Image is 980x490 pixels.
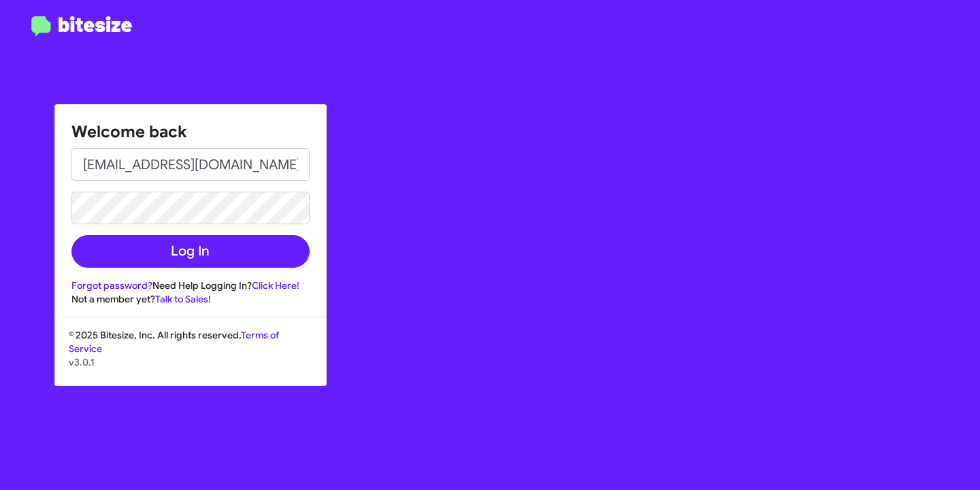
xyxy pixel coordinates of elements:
a: Terms of Service [69,329,279,355]
div: © 2025 Bitesize, Inc. All rights reserved. [55,328,326,385]
a: Forgot password? [71,279,152,292]
p: v3.0.1 [69,355,312,369]
a: Click Here! [252,279,299,292]
button: Log In [71,235,310,268]
h1: Welcome back [71,121,310,143]
div: Not a member yet? [71,292,310,306]
div: Need Help Logging In? [71,279,310,292]
input: Email address [71,148,310,181]
a: Talk to Sales! [155,293,211,305]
